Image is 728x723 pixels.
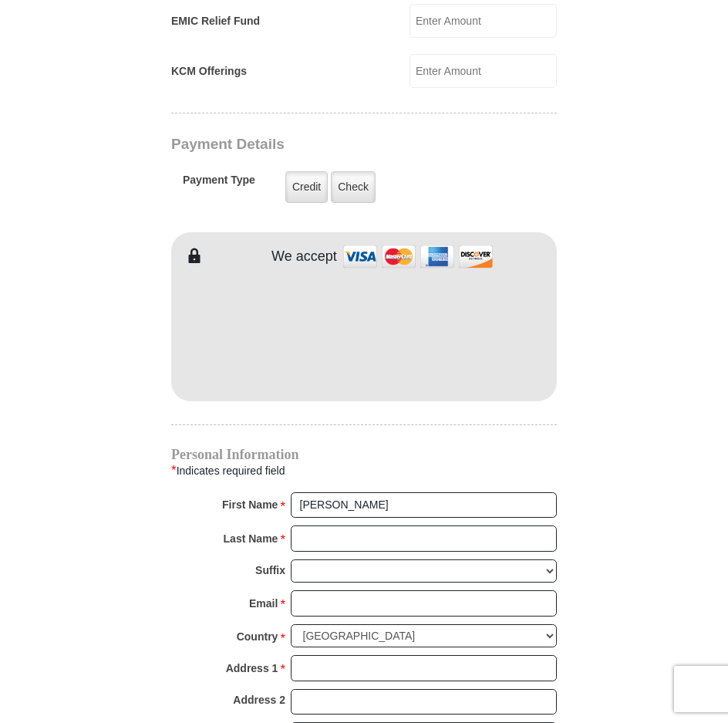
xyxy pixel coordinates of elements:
[171,13,260,29] label: EMIC Relief Fund
[410,4,557,38] input: Enter Amount
[233,689,285,711] strong: Address 2
[171,136,565,154] h3: Payment Details
[226,657,278,679] strong: Address 1
[410,54,557,88] input: Enter Amount
[171,461,557,481] div: Indicates required field
[249,593,278,614] strong: Email
[224,528,278,549] strong: Last Name
[271,248,337,265] h4: We accept
[171,448,557,461] h4: Personal Information
[237,626,278,647] strong: Country
[255,559,285,581] strong: Suffix
[222,494,278,515] strong: First Name
[341,240,495,273] img: credit cards accepted
[183,174,255,194] h5: Payment Type
[285,171,328,203] label: Credit
[171,63,247,79] label: KCM Offerings
[331,171,376,203] label: Check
